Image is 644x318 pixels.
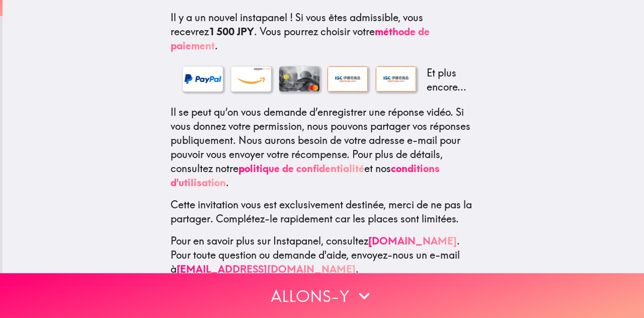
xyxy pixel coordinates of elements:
[171,198,476,226] p: Cette invitation vous est exclusivement destinée, merci de ne pas la partager. Complétez-le rapid...
[171,105,476,190] p: Il se peut qu’on vous demande d’enregistrer une réponse vidéo. Si vous donnez votre permission, n...
[238,162,364,175] a: politique de confidentialité
[368,234,457,247] a: [DOMAIN_NAME]
[424,66,464,94] p: Et plus encore...
[171,162,440,189] a: conditions d'utilisation
[177,263,356,275] a: [EMAIL_ADDRESS][DOMAIN_NAME]
[171,11,476,53] p: Si vous êtes admissible, vous recevrez . Vous pourrez choisir votre .
[171,11,293,24] span: Il y a un nouvel instapanel !
[209,25,254,38] b: 1 500 JPY
[171,234,476,276] p: Pour en savoir plus sur Instapanel, consultez . Pour toute question ou demande d'aide, envoyez-no...
[171,25,430,52] a: méthode de paiement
